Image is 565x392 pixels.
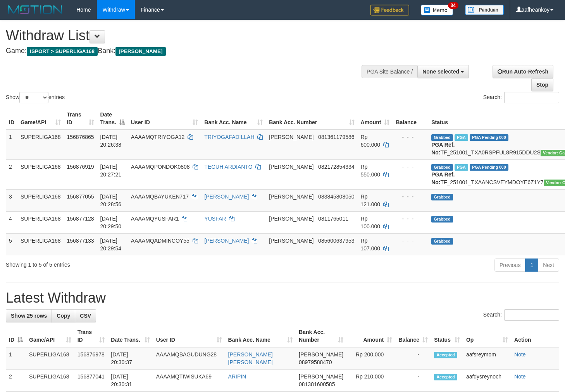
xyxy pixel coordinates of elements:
span: [PERSON_NAME] [269,164,314,170]
a: [PERSON_NAME] [204,193,249,200]
span: [PERSON_NAME] [269,193,314,200]
td: - [395,347,431,370]
a: ARIPIN [228,373,246,380]
span: AAAAMQBAYUKEN717 [131,193,189,200]
label: Search: [483,309,559,321]
a: Next [538,258,559,272]
td: [DATE] 20:30:37 [108,347,153,370]
a: [PERSON_NAME] [204,238,249,244]
th: ID: activate to sort column descending [6,325,26,347]
th: Bank Acc. Name: activate to sort column ascending [201,108,266,130]
a: Previous [494,258,525,272]
div: - - - [396,163,425,171]
th: Trans ID: activate to sort column ascending [74,325,108,347]
span: CSV [80,313,91,319]
th: Status: activate to sort column ascending [431,325,463,347]
span: [DATE] 20:29:50 [100,216,122,229]
span: [DATE] 20:26:38 [100,134,122,148]
img: MOTION_logo.png [6,4,65,15]
th: Game/API: activate to sort column ascending [17,108,64,130]
td: 156876978 [74,347,108,370]
span: 156877128 [67,216,94,222]
td: SUPERLIGA168 [26,347,74,370]
th: Date Trans.: activate to sort column descending [97,108,128,130]
td: AAAAMQBAGUDUNG28 [153,347,225,370]
th: Bank Acc. Number: activate to sort column ascending [296,325,346,347]
td: 2 [6,370,26,392]
b: PGA Ref. No: [431,171,455,185]
div: - - - [396,193,425,200]
td: SUPERLIGA168 [17,211,64,233]
td: aafdysreynoch [463,370,511,392]
th: Date Trans.: activate to sort column ascending [108,325,153,347]
td: 1 [6,130,17,160]
td: 3 [6,189,17,211]
span: [PERSON_NAME] [115,47,165,56]
span: AAAAMQPONDOK0808 [131,164,190,170]
h1: Latest Withdraw [6,290,559,306]
span: [PERSON_NAME] [269,134,314,140]
span: AAAAMQADMINCOY55 [131,238,189,244]
b: PGA Ref. No: [431,142,455,156]
span: Copy 0811765011 to clipboard [318,216,348,222]
span: [PERSON_NAME] [299,373,343,380]
span: Accepted [434,352,457,358]
select: Showentries [19,92,48,103]
a: Note [514,373,526,380]
div: - - - [396,237,425,245]
h4: Game: Bank: [6,47,369,55]
h1: Withdraw List [6,28,369,43]
span: Grabbed [431,134,453,141]
td: [DATE] 20:30:31 [108,370,153,392]
span: Copy 081361179586 to clipboard [318,134,354,140]
span: 156876919 [67,164,94,170]
span: Copy 082172854334 to clipboard [318,164,354,170]
span: 156877055 [67,193,94,200]
input: Search: [504,309,559,321]
th: Bank Acc. Number: activate to sort column ascending [266,108,357,130]
th: Trans ID: activate to sort column ascending [64,108,97,130]
span: Rp 600.000 [361,134,381,148]
span: 156877133 [67,238,94,244]
th: Amount: activate to sort column ascending [346,325,395,347]
img: Feedback.jpg [370,5,409,15]
span: AAAAMQTRIYOGA12 [131,134,184,140]
span: Rp 550.000 [361,164,381,178]
div: PGA Site Balance / [362,65,417,78]
span: None selected [422,68,459,75]
span: Marked by aafheankoy [455,164,468,171]
th: Op: activate to sort column ascending [463,325,511,347]
span: Grabbed [431,216,453,223]
td: SUPERLIGA168 [26,370,74,392]
th: Game/API: activate to sort column ascending [26,325,74,347]
span: Copy 083845808050 to clipboard [318,193,354,200]
td: SUPERLIGA168 [17,159,64,189]
span: [DATE] 20:27:21 [100,164,122,178]
th: ID [6,108,17,130]
th: Action [511,325,559,347]
span: Rp 107.000 [361,238,381,252]
th: User ID: activate to sort column ascending [153,325,225,347]
th: Balance: activate to sort column ascending [395,325,431,347]
div: - - - [396,133,425,141]
span: Show 25 rows [11,313,47,319]
span: Rp 121.000 [361,193,381,207]
input: Search: [504,92,559,103]
td: SUPERLIGA168 [17,130,64,160]
label: Show entries [6,92,65,103]
a: TEGUH ARDIANTO [204,164,252,170]
a: Stop [531,78,553,91]
span: Marked by aafheankoy [455,134,468,141]
span: Copy 08979588470 to clipboard [299,359,332,365]
span: Grabbed [431,238,453,245]
span: Grabbed [431,164,453,171]
img: panduan.png [465,5,504,15]
span: PGA Pending [470,164,508,171]
td: - [395,370,431,392]
td: SUPERLIGA168 [17,233,64,255]
td: 156877041 [74,370,108,392]
span: Grabbed [431,194,453,200]
span: Copy [57,313,70,319]
span: PGA Pending [470,134,508,141]
td: aafsreymom [463,347,511,370]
